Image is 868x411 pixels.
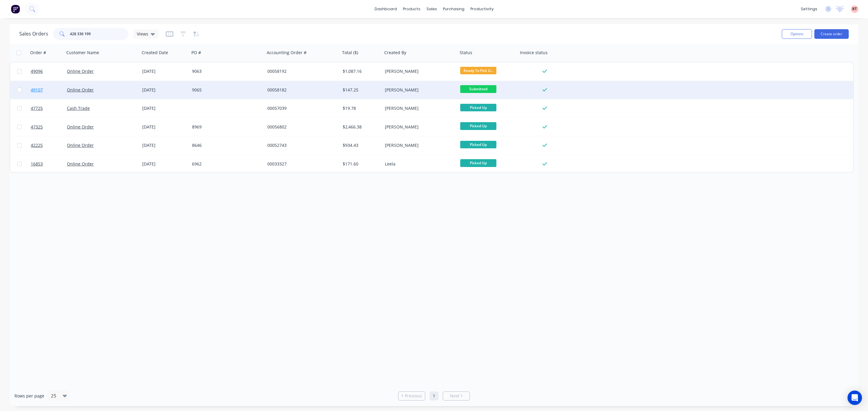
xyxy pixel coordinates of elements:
[14,393,44,399] span: Rows per page
[385,68,452,74] div: [PERSON_NAME]
[460,122,496,130] span: Picked Up
[31,155,67,173] a: 16853
[67,87,94,93] a: Online Order
[67,105,90,111] a: Cash Trade
[31,68,43,74] span: 49096
[372,5,400,14] a: dashboard
[19,31,48,37] h1: Sales Orders
[343,105,378,111] div: $19.78
[31,62,67,80] a: 49096
[385,142,452,148] div: [PERSON_NAME]
[385,124,452,130] div: [PERSON_NAME]
[460,159,496,167] span: Picked Up
[396,391,472,400] ul: Pagination
[385,105,452,111] div: [PERSON_NAME]
[142,68,187,74] div: [DATE]
[460,85,496,93] span: Submitted
[142,87,187,93] div: [DATE]
[267,50,307,56] div: Accounting Order #
[31,81,67,99] a: 49107
[31,118,67,136] a: 47325
[267,68,334,74] div: 00058192
[460,141,496,148] span: Picked Up
[385,161,452,167] div: Leela
[31,124,43,130] span: 47325
[400,5,423,14] div: products
[66,50,99,56] div: Customer Name
[142,124,187,130] div: [DATE]
[142,50,168,56] div: Created Date
[192,124,259,130] div: 8969
[343,68,378,74] div: $1,087.16
[343,142,378,148] div: $934.43
[267,161,334,167] div: 00033327
[191,50,201,56] div: PO #
[267,142,334,148] div: 00052743
[343,87,378,93] div: $147.25
[782,29,812,39] button: Options
[460,67,496,74] span: Ready To Pick U...
[142,161,187,167] div: [DATE]
[31,87,43,93] span: 49107
[192,161,259,167] div: 6962
[852,6,857,12] span: RT
[31,136,67,154] a: 42225
[267,105,334,111] div: 00057039
[343,161,378,167] div: $171.60
[142,142,187,148] div: [DATE]
[467,5,497,14] div: productivity
[440,5,467,14] div: purchasing
[343,124,378,130] div: $2,466.38
[192,68,259,74] div: 9063
[450,393,459,399] span: Next
[67,124,94,130] a: Online Order
[67,68,94,74] a: Online Order
[31,142,43,148] span: 42225
[31,99,67,117] a: 47725
[192,87,259,93] div: 9065
[460,104,496,111] span: Picked Up
[385,87,452,93] div: [PERSON_NAME]
[398,393,425,399] a: Previous page
[342,50,358,56] div: Total ($)
[30,50,46,56] div: Order #
[384,50,406,56] div: Created By
[67,161,94,167] a: Online Order
[31,105,43,111] span: 47725
[798,5,820,14] div: settings
[460,50,472,56] div: Status
[11,5,20,14] img: Factory
[848,391,862,405] div: Open Intercom Messenger
[814,29,849,39] button: Create order
[31,161,43,167] span: 16853
[67,142,94,148] a: Online Order
[405,393,422,399] span: Previous
[429,391,439,400] a: Page 1 is your current page
[70,28,129,40] input: Search...
[443,393,470,399] a: Next page
[520,50,548,56] div: Invoice status
[423,5,440,14] div: sales
[267,87,334,93] div: 00058182
[142,105,187,111] div: [DATE]
[192,142,259,148] div: 8646
[137,31,148,37] span: Views
[267,124,334,130] div: 00056802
